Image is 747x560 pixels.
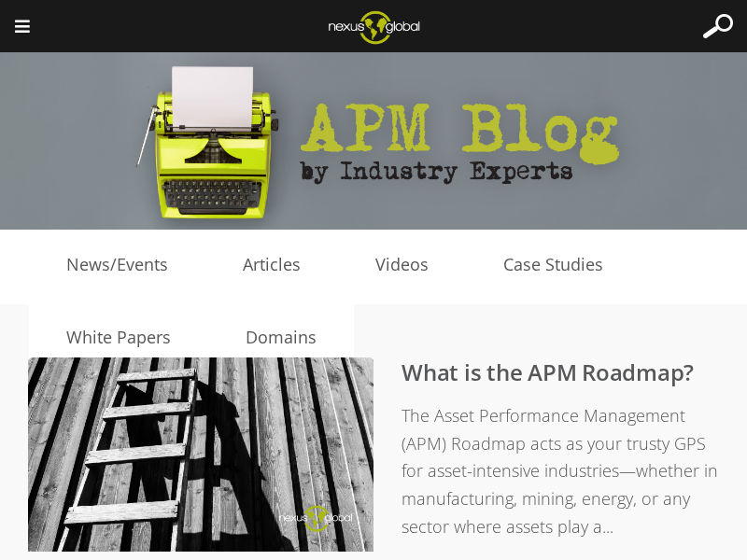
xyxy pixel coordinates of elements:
[402,404,718,537] span: The Asset Performance Management (APM) Roadmap acts as your trusty GPS for asset-intensive indust...
[28,357,373,552] img: What is the APM Roadmap?
[402,357,694,387] a: What is the APM Roadmap?
[205,251,338,279] a: Articles
[466,251,641,279] a: Case Studies
[29,251,205,279] a: News/Events
[338,251,466,279] a: Videos
[314,5,434,49] img: Nexus Global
